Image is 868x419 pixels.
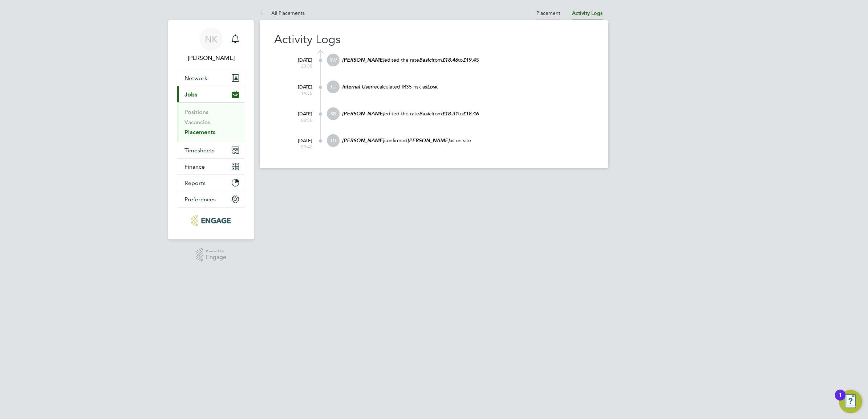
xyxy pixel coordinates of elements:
button: Finance [177,159,245,174]
em: £18.46 [442,57,458,63]
span: Engage [206,254,226,260]
a: Placement [536,10,560,16]
em: [PERSON_NAME] [342,57,384,63]
a: NK[PERSON_NAME] [177,28,245,62]
em: [PERSON_NAME] [342,137,384,144]
span: 20:35 [283,63,312,69]
span: Jobs [184,91,197,98]
img: konnectrecruit-logo-retina.png [191,215,230,226]
a: All Placements [260,10,305,16]
p: recalculated IR35 risk as . [341,83,594,90]
span: 09:42 [283,144,312,150]
p: confirmed as on site [341,137,594,144]
em: £19.45 [463,57,479,63]
span: Powered by [206,248,226,254]
h2: Activity Logs [274,32,594,47]
button: Jobs [177,86,245,102]
span: SB [327,107,340,120]
span: 14:55 [283,90,312,96]
a: Vacancies [184,119,210,126]
div: [DATE] [283,54,312,69]
em: Low [427,84,437,90]
p: edited the rate from to [341,57,594,63]
button: Reports [177,175,245,191]
a: Go to home page [177,215,245,226]
button: Preferences [177,191,245,207]
em: Basic [419,57,431,63]
nav: Main navigation [168,20,254,239]
a: Positions [184,108,208,115]
div: [DATE] [283,81,312,96]
em: [PERSON_NAME] [407,137,450,144]
span: Reports [184,180,206,186]
em: £18.31 [442,111,458,117]
a: Powered byEngage [196,248,227,262]
span: 08:56 [283,117,312,123]
div: 1 [839,395,842,404]
a: Placements [184,129,215,136]
div: [DATE] [283,107,312,123]
button: Timesheets [177,142,245,158]
button: Network [177,70,245,86]
span: Nicola Kelly [177,54,245,62]
span: TG [327,134,340,147]
span: Network [184,75,207,82]
button: Open Resource Center, 1 new notification [839,390,862,413]
em: Basic [419,111,431,117]
em: Internal User [342,84,372,90]
a: Activity Logs [572,10,603,16]
span: Preferences [184,196,216,203]
div: [DATE] [283,134,312,149]
span: IU [327,81,340,93]
em: £18.46 [463,111,479,117]
div: Jobs [177,102,245,142]
span: RW [327,54,340,66]
em: [PERSON_NAME] [342,111,384,117]
span: Timesheets [184,147,215,154]
span: NK [205,34,218,44]
p: edited the rate from to [341,110,594,117]
span: Finance [184,163,205,170]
